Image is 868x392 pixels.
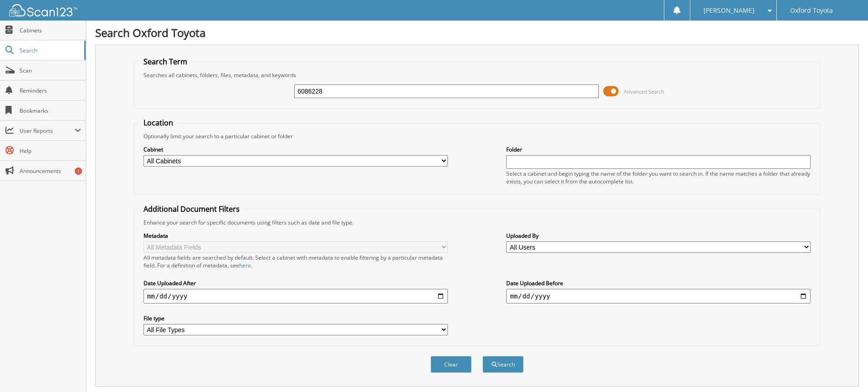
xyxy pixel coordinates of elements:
[506,279,811,287] label: Date Uploaded Before
[20,167,81,175] span: Announcements
[704,8,755,13] span: [PERSON_NAME]
[20,87,81,94] span: Reminders
[144,314,448,322] label: File type
[139,204,244,214] legend: Additional Document Filters
[139,219,815,226] div: Enhance your search for specific documents using filters such as date and file type.
[139,57,192,67] legend: Search Term
[75,167,82,175] div: 1
[95,25,859,40] h1: Search Oxford Toyota
[20,47,80,54] span: Search
[20,26,81,34] span: Cabinets
[624,88,664,95] span: Advanced Search
[20,67,81,74] span: Scan
[506,289,811,303] input: end
[20,127,75,135] span: User Reports
[239,261,251,269] a: here
[9,4,77,16] img: scan123-logo-white.svg
[144,146,448,153] label: Cabinet
[144,254,448,269] div: All metadata fields are searched by default. Select a cabinet with metadata to enable filtering b...
[144,279,448,287] label: Date Uploaded After
[139,118,178,128] legend: Location
[139,71,815,79] div: Searches all cabinets, folders, files, metadata, and keywords
[790,8,833,13] span: Oxford Toyota
[20,147,81,155] span: Help
[431,356,472,373] button: Clear
[144,232,448,240] label: Metadata
[506,170,811,185] div: Select a cabinet and begin typing the name of the folder you want to search in. If the name match...
[483,356,524,373] button: Search
[20,107,81,115] span: Bookmarks
[506,232,811,240] label: Uploaded By
[139,132,815,140] div: Optionally limit your search to a particular cabinet or folder
[144,289,448,303] input: start
[506,146,811,153] label: Folder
